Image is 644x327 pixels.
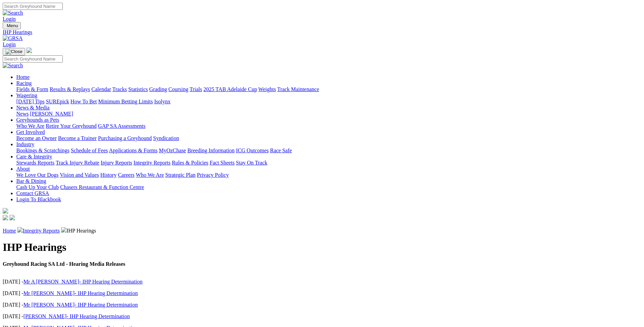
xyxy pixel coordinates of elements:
a: Integrity Reports [133,160,170,166]
button: Toggle navigation [3,22,21,29]
img: facebook.svg [3,215,8,220]
img: twitter.svg [10,215,15,220]
div: About [16,172,641,178]
strong: Greyhound Racing SA Ltd - Hearing Media Releases [3,261,125,267]
a: Home [16,74,30,80]
a: Statistics [128,86,148,92]
a: Purchasing a Greyhound [98,135,152,141]
a: Login To Blackbook [16,196,61,202]
div: Bar & Dining [16,184,641,190]
img: chevron-right.svg [61,227,67,233]
a: Rules & Policies [172,160,208,166]
a: Syndication [153,135,179,141]
a: Stay On Track [236,160,267,166]
a: Vision and Values [60,172,99,178]
a: IHP Hearings [3,29,641,35]
a: Applications & Forms [109,148,158,153]
img: chevron-right.svg [17,227,23,233]
img: logo-grsa-white.png [3,208,8,213]
a: Coursing [168,86,188,92]
a: News [16,111,29,117]
a: Login [3,41,16,47]
a: Race Safe [270,148,292,153]
a: Tracks [112,86,127,92]
p: [DATE] - [3,302,641,308]
img: Search [3,63,23,69]
a: Home [3,228,16,234]
a: News & Media [16,105,50,110]
div: Greyhounds as Pets [16,123,641,129]
a: Login [3,16,16,22]
div: Wagering [16,99,641,105]
a: Chasers Restaurant & Function Centre [60,184,144,190]
p: [DATE] - [3,279,641,285]
div: News & Media [16,111,641,117]
div: Racing [16,86,641,92]
a: SUREpick [46,99,69,104]
p: [DATE] - [3,313,641,320]
a: About [16,166,30,172]
a: Greyhounds as Pets [16,117,59,123]
a: ICG Outcomes [236,148,269,153]
a: Contact GRSA [16,190,49,196]
img: Search [3,10,23,16]
div: Care & Integrity [16,160,641,166]
a: Become an Owner [16,135,57,141]
a: Mr [PERSON_NAME]- IHP Hearing Determination [23,302,138,308]
a: Strategic Plan [165,172,196,178]
a: GAP SA Assessments [98,123,146,129]
a: Racing [16,80,32,86]
a: Wagering [16,92,37,98]
a: Mr A [PERSON_NAME]- IHP Hearing Determination [23,279,143,285]
p: [DATE] - [3,290,641,296]
a: MyOzChase [159,148,186,153]
div: Industry [16,148,641,154]
a: Breeding Information [187,148,235,153]
a: Grading [149,86,167,92]
h1: IHP Hearings [3,241,641,254]
span: Menu [7,23,18,28]
a: History [100,172,116,178]
a: Privacy Policy [197,172,229,178]
a: Fact Sheets [210,160,235,166]
input: Search [3,55,63,63]
a: Results & Replays [50,86,90,92]
a: Bookings & Scratchings [16,148,69,153]
a: Schedule of Fees [71,148,108,153]
a: Bar & Dining [16,178,46,184]
a: Injury Reports [100,160,132,166]
a: How To Bet [71,99,97,104]
img: logo-grsa-white.png [26,48,32,53]
a: [DATE] Tips [16,99,44,104]
a: [PERSON_NAME] [30,111,73,117]
a: [PERSON_NAME]- IHP Hearing Determination [23,313,130,319]
a: Track Maintenance [277,86,319,92]
a: Minimum Betting Limits [98,99,153,104]
a: Cash Up Your Club [16,184,59,190]
a: Care & Integrity [16,154,52,159]
a: Who We Are [16,123,44,129]
a: Trials [189,86,202,92]
a: Stewards Reports [16,160,54,166]
a: Become a Trainer [58,135,97,141]
a: Retire Your Greyhound [46,123,97,129]
a: Track Injury Rebate [56,160,99,166]
a: Industry [16,141,34,147]
a: Fields & Form [16,86,48,92]
a: Mr [PERSON_NAME]- IHP Hearing Determination [23,290,138,296]
img: Close [5,49,22,54]
a: We Love Our Dogs [16,172,58,178]
a: 2025 TAB Adelaide Cup [203,86,257,92]
a: Isolynx [154,99,170,104]
img: GRSA [3,35,23,41]
input: Search [3,3,63,10]
a: Get Involved [16,129,45,135]
div: Get Involved [16,135,641,141]
a: Careers [118,172,134,178]
a: Weights [258,86,276,92]
button: Toggle navigation [3,48,25,55]
p: IHP Hearings [3,227,641,234]
a: Integrity Reports [23,228,60,234]
a: Calendar [91,86,111,92]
